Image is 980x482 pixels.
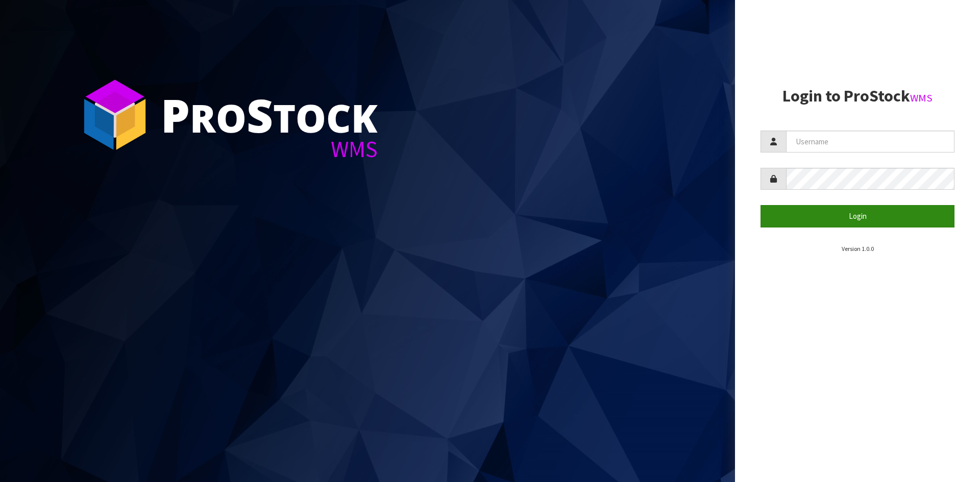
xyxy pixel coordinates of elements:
[761,87,954,105] h2: Login to ProStock
[910,91,933,105] small: WMS
[786,131,954,153] input: Username
[247,84,273,146] span: S
[161,138,378,161] div: WMS
[161,92,378,138] div: ro tock
[761,205,954,227] button: Login
[161,84,190,146] span: P
[77,77,153,153] img: ProStock Cube
[842,245,874,252] small: Version 1.0.0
